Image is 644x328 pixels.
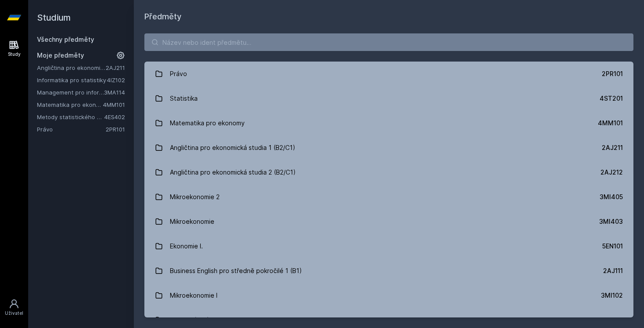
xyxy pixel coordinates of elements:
[170,164,296,181] div: Angličtina pro ekonomická studia 2 (B2/C1)
[107,77,125,84] a: 4IZ102
[144,33,633,51] input: Název nebo ident předmětu…
[37,125,106,134] a: Právo
[602,143,623,152] div: 2AJ211
[104,113,125,120] a: 4ES402
[144,86,633,111] a: Statistika 4ST201
[37,100,103,109] a: Matematika pro ekonomy
[144,283,633,308] a: Mikroekonomie I 3MI102
[144,135,633,160] a: Angličtina pro ekonomická studia 1 (B2/C1) 2AJ211
[599,316,623,324] div: 5HD200
[598,119,623,128] div: 4MM101
[170,90,198,107] div: Statistika
[170,139,295,157] div: Angličtina pro ekonomická studia 1 (B2/C1)
[144,160,633,185] a: Angličtina pro ekonomická studia 2 (B2/C1) 2AJ212
[106,126,125,133] a: 2PR101
[170,65,187,83] div: Právo
[600,193,623,201] div: 3MI405
[603,266,623,275] div: 2AJ111
[144,11,633,23] h1: Předměty
[144,62,633,86] a: Právo 2PR101
[601,291,623,300] div: 3MI102
[5,310,23,317] div: Uživatel
[144,209,633,234] a: Mikroekonomie 3MI403
[599,217,623,226] div: 3MI403
[8,51,21,58] div: Study
[2,294,26,321] a: Uživatel
[600,168,623,177] div: 2AJ212
[144,259,633,283] a: Business English pro středně pokročilé 1 (B1) 2AJ111
[37,63,106,72] a: Angličtina pro ekonomická studia 1 (B2/C1)
[37,88,104,97] a: Management pro informatiky a statistiky
[106,64,125,71] a: 2AJ211
[170,287,217,304] div: Mikroekonomie I
[2,35,26,62] a: Study
[37,113,104,121] a: Metody statistického srovnávání
[37,36,94,43] a: Všechny předměty
[170,213,214,230] div: Mikroekonomie
[103,101,125,108] a: 4MM101
[170,188,220,206] div: Mikroekonomie 2
[170,237,203,255] div: Ekonomie I.
[170,114,245,132] div: Matematika pro ekonomy
[37,51,84,60] span: Moje předměty
[170,262,302,280] div: Business English pro středně pokročilé 1 (B1)
[104,89,125,96] a: 3MA114
[144,234,633,259] a: Ekonomie I. 5EN101
[600,94,623,103] div: 4ST201
[144,185,633,209] a: Mikroekonomie 2 3MI405
[602,69,623,78] div: 2PR101
[602,242,623,251] div: 5EN101
[144,111,633,135] a: Matematika pro ekonomy 4MM101
[37,76,107,84] a: Informatika pro statistiky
